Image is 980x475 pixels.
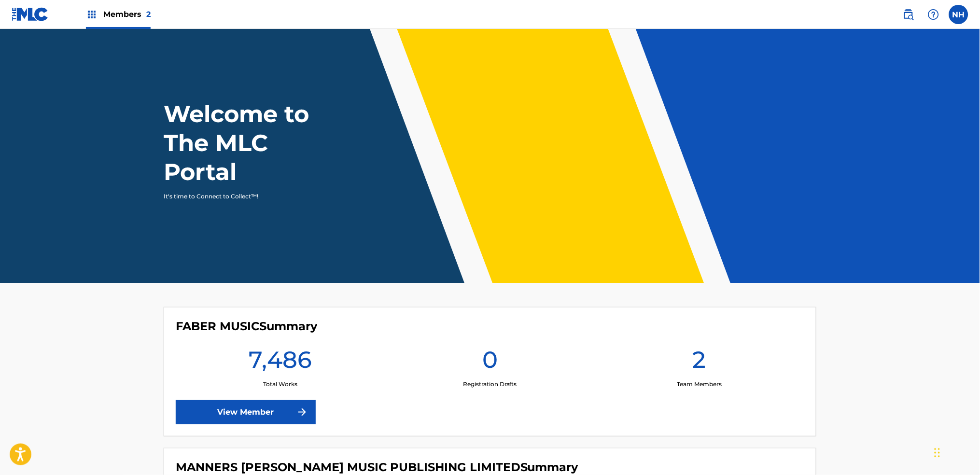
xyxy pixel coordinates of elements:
[296,406,308,418] img: f7272a7cc735f4ea7f67.svg
[176,460,578,475] h4: MANNERS MCDADE MUSIC PUBLISHING LIMITED
[463,380,517,389] p: Registration Drafts
[935,438,940,467] div: Drag
[482,345,498,380] h1: 0
[899,5,918,24] a: Public Search
[103,9,151,20] span: Members
[263,380,297,389] p: Total Works
[928,9,939,20] img: help
[164,99,344,186] h1: Welcome to The MLC Portal
[146,10,151,19] span: 2
[176,400,316,424] a: View Member
[903,9,914,20] img: search
[693,345,706,380] h1: 2
[924,5,943,24] div: Help
[677,380,722,389] p: Team Members
[249,345,312,380] h1: 7,486
[12,7,49,21] img: MLC Logo
[932,429,980,475] iframe: Chat Widget
[86,9,98,20] img: Top Rightsholders
[176,319,317,334] h4: FABER MUSIC
[164,192,331,201] p: It's time to Connect to Collect™!
[949,5,968,24] div: User Menu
